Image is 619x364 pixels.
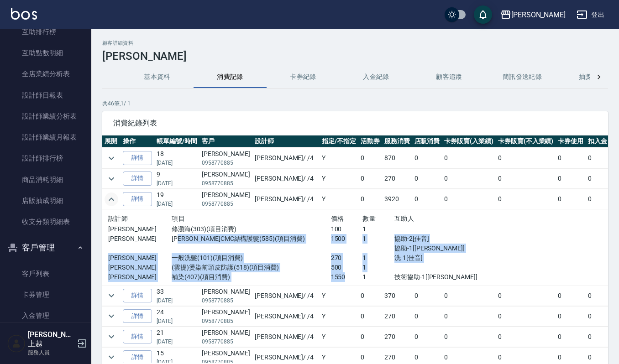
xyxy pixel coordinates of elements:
[4,85,88,106] a: 設計師日報表
[496,286,556,306] td: 0
[412,286,442,306] td: 0
[362,224,394,234] p: 1
[586,286,609,306] td: 0
[202,338,250,346] p: 0958770885
[382,306,412,326] td: 270
[586,306,609,326] td: 0
[4,284,88,305] a: 卡券管理
[199,306,252,326] td: [PERSON_NAME]
[121,66,194,88] button: 基本資料
[157,317,197,325] p: [DATE]
[202,296,250,305] p: 0958770885
[442,306,496,326] td: 0
[252,148,320,168] td: [PERSON_NAME] / /4
[113,119,597,128] span: 消費紀錄列表
[412,327,442,347] td: 0
[172,263,330,272] p: (雲提)燙染前頭皮防護(518)(項目消費)
[123,172,152,186] a: 詳情
[199,135,252,147] th: 客戶
[252,189,320,209] td: [PERSON_NAME] / /4
[331,272,363,282] p: 1550
[121,135,154,147] th: 操作
[252,169,320,189] td: [PERSON_NAME] / /4
[202,317,250,325] p: 0958770885
[4,148,88,169] a: 設計師排行榜
[154,306,199,326] td: 24
[105,192,118,206] button: expand row
[496,327,556,347] td: 0
[172,234,330,244] p: [PERSON_NAME]CMC結構護髮(585)(項目消費)
[358,306,382,326] td: 0
[474,5,492,24] button: save
[4,127,88,148] a: 設計師業績月報表
[172,215,185,222] span: 項目
[4,263,88,284] a: 客戶列表
[362,253,394,263] p: 1
[362,234,394,244] p: 1
[382,189,412,209] td: 3920
[4,106,88,127] a: 設計師業績分析表
[105,350,118,364] button: expand row
[102,135,121,147] th: 展開
[154,169,199,189] td: 9
[194,66,267,88] button: 消費記錄
[496,135,556,147] th: 卡券販賣(不入業績)
[497,5,569,24] button: [PERSON_NAME]
[358,135,382,147] th: 活動券
[108,215,128,222] span: 設計師
[102,99,608,108] p: 共 46 筆, 1 / 1
[320,286,358,306] td: Y
[4,63,88,84] a: 全店業績分析表
[4,21,88,42] a: 互助排行榜
[511,9,566,21] div: [PERSON_NAME]
[382,327,412,347] td: 270
[28,330,74,348] h5: [PERSON_NAME]上越
[394,234,490,244] p: 協助-2[佳音]
[394,215,414,222] span: 互助人
[394,253,490,263] p: 洗-1[佳音]
[123,192,152,206] a: 詳情
[382,169,412,189] td: 270
[412,306,442,326] td: 0
[4,236,88,260] button: 客戶管理
[358,327,382,347] td: 0
[358,169,382,189] td: 0
[362,272,394,282] p: 1
[394,272,490,282] p: 技術協助-1[[PERSON_NAME]]
[586,189,609,209] td: 0
[586,135,609,147] th: 扣入金
[28,348,74,357] p: 服務人員
[394,244,490,253] p: 協助-1[[PERSON_NAME]]
[108,224,172,234] p: [PERSON_NAME]
[556,135,586,147] th: 卡券使用
[442,148,496,168] td: 0
[202,159,250,167] p: 0958770885
[496,306,556,326] td: 0
[252,306,320,326] td: [PERSON_NAME] / /4
[157,296,197,305] p: [DATE]
[331,224,363,234] p: 100
[199,148,252,168] td: [PERSON_NAME]
[362,263,394,272] p: 1
[496,169,556,189] td: 0
[358,189,382,209] td: 0
[154,286,199,306] td: 33
[199,286,252,306] td: [PERSON_NAME]
[105,330,118,343] button: expand row
[496,189,556,209] td: 0
[496,148,556,168] td: 0
[154,148,199,168] td: 18
[358,286,382,306] td: 0
[4,42,88,63] a: 互助點數明細
[199,189,252,209] td: [PERSON_NAME]
[105,289,118,302] button: expand row
[108,263,172,272] p: [PERSON_NAME]
[199,169,252,189] td: [PERSON_NAME]
[358,148,382,168] td: 0
[154,189,199,209] td: 19
[382,135,412,147] th: 服務消費
[556,327,586,347] td: 0
[157,338,197,346] p: [DATE]
[412,148,442,168] td: 0
[199,327,252,347] td: [PERSON_NAME]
